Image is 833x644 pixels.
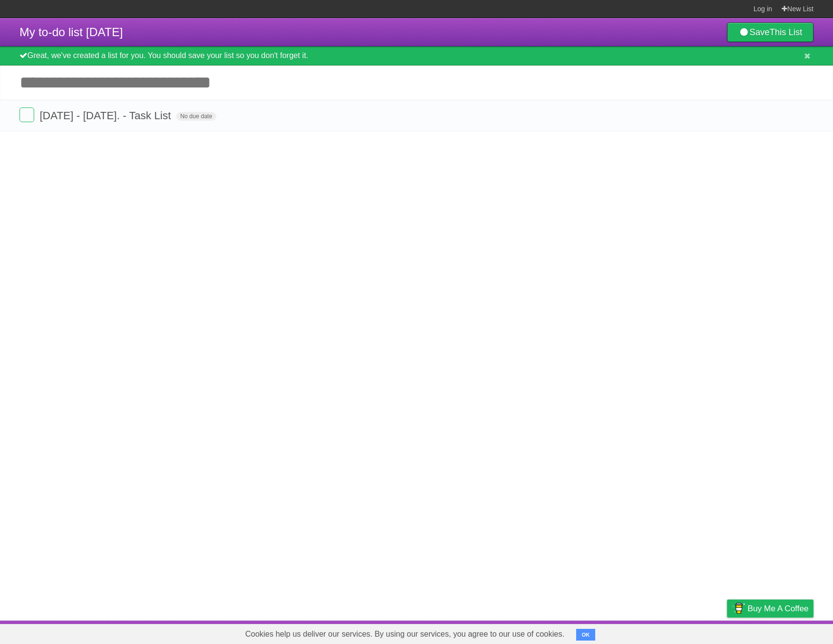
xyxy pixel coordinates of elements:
a: Developers [629,623,669,642]
a: SaveThis List [727,22,813,42]
span: No due date [176,112,216,121]
span: [DATE] - [DATE]. - Task List [40,109,173,122]
label: Done [20,107,34,122]
button: OK [576,629,595,641]
a: Privacy [714,623,740,642]
span: Cookies help us deliver our services. By using our services, you agree to our use of cookies. [235,624,574,644]
span: Buy me a coffee [748,600,809,617]
a: About [597,623,618,642]
img: Buy me a coffee [732,600,745,617]
a: Suggest a feature [752,623,813,642]
b: This List [770,27,802,37]
span: My to-do list [DATE] [20,25,123,39]
a: Terms [681,623,703,642]
a: Buy me a coffee [727,600,813,618]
